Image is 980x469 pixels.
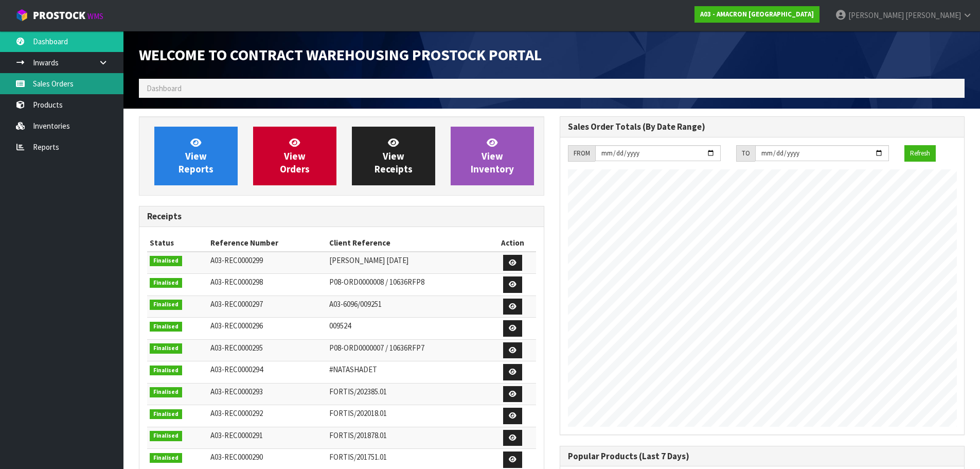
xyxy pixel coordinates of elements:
span: #NATASHADET [329,364,377,374]
th: Reference Number [208,235,327,251]
span: Finalised [150,387,182,397]
img: cube-alt.png [15,9,28,22]
span: Finalised [150,278,182,288]
span: A03-REC0000295 [210,343,263,353]
th: Client Reference [327,235,490,251]
span: Finalised [150,300,182,310]
span: Finalised [150,343,182,354]
h3: Popular Products (Last 7 Days) [568,451,957,461]
span: FORTIS/202018.01 [329,408,387,418]
span: Finalised [150,431,182,441]
div: FROM [568,145,595,162]
th: Action [490,235,536,251]
span: View Orders [280,136,310,175]
span: A03-REC0000296 [210,321,263,331]
span: Finalised [150,322,182,332]
span: ProStock [33,9,85,22]
span: Dashboard [147,83,182,93]
span: Finalised [150,453,182,463]
strong: A03 - AMACRON [GEOGRAPHIC_DATA] [700,10,814,19]
span: Finalised [150,256,182,266]
span: FORTIS/202385.01 [329,387,387,396]
span: View Reports [179,136,213,175]
a: ViewReceipts [352,127,435,185]
h3: Sales Order Totals (By Date Range) [568,122,957,132]
span: FORTIS/201878.01 [329,430,387,440]
span: P08-ORD0000007 / 10636RFP7 [329,343,424,353]
a: ViewReports [154,127,238,185]
button: Refresh [904,145,936,162]
span: FORTIS/201751.01 [329,452,387,462]
span: [PERSON_NAME] [848,10,904,20]
span: A03-REC0000298 [210,277,263,287]
span: View Inventory [471,136,514,175]
div: TO [736,145,755,162]
span: Finalised [150,409,182,420]
span: A03-REC0000293 [210,387,263,396]
th: Status [147,235,208,251]
h3: Receipts [147,212,536,221]
span: 009524 [329,321,351,331]
span: Welcome to Contract Warehousing ProStock Portal [139,45,542,64]
small: WMS [87,11,103,21]
a: ViewInventory [451,127,534,185]
span: A03-REC0000294 [210,364,263,374]
span: [PERSON_NAME] [DATE] [329,255,408,265]
span: A03-REC0000290 [210,452,263,462]
span: A03-REC0000297 [210,299,263,309]
span: P08-ORD0000008 / 10636RFP8 [329,277,424,287]
span: A03-6096/009251 [329,299,382,309]
span: Finalised [150,366,182,376]
a: ViewOrders [253,127,336,185]
span: View Receipts [375,136,413,175]
span: [PERSON_NAME] [905,10,961,20]
span: A03-REC0000299 [210,255,263,265]
span: A03-REC0000291 [210,430,263,440]
span: A03-REC0000292 [210,408,263,418]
